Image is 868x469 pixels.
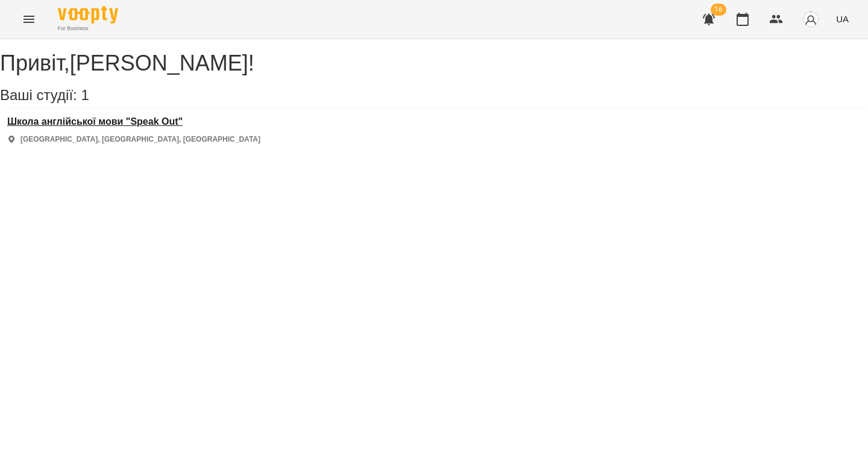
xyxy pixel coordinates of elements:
[7,116,260,127] a: Школа англійської мови "Speak Out"
[711,4,726,16] span: 16
[58,6,118,24] img: Voopty Logo
[802,11,819,28] img: avatar_s.png
[14,5,43,34] button: Menu
[831,8,854,30] button: UA
[836,13,849,25] span: UA
[58,25,118,33] span: For Business
[81,87,89,103] span: 1
[20,134,260,145] p: [GEOGRAPHIC_DATA], [GEOGRAPHIC_DATA], [GEOGRAPHIC_DATA]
